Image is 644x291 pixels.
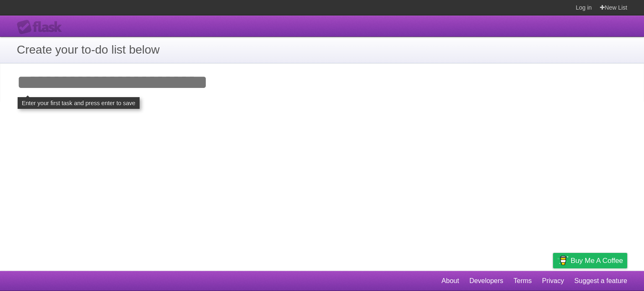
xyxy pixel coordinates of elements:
[441,273,459,289] a: About
[17,41,627,59] h1: Create your to-do list below
[542,273,564,289] a: Privacy
[514,273,532,289] a: Terms
[469,273,503,289] a: Developers
[17,20,67,35] div: Flask
[574,273,627,289] a: Suggest a feature
[553,253,627,268] a: Buy me a coffee
[557,253,569,268] img: Buy me a coffee
[571,253,623,268] span: Buy me a coffee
